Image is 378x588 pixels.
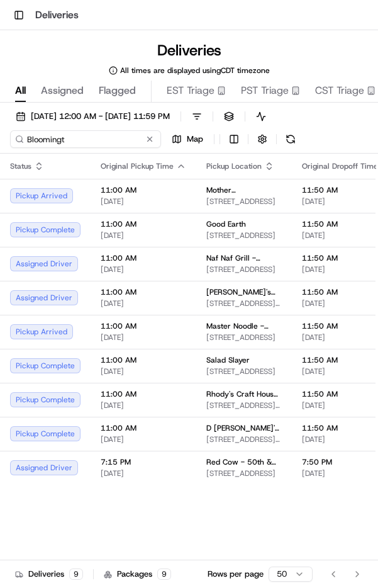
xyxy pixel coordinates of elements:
[10,161,31,171] span: Status
[101,434,186,444] span: [DATE]
[13,183,23,193] div: 📗
[15,568,83,580] div: Deliveries
[99,83,136,98] span: Flagged
[8,177,101,200] a: 📗Knowledge Base
[101,264,186,274] span: [DATE]
[101,400,186,410] span: [DATE]
[119,182,202,195] span: API Documentation
[69,568,83,580] div: 9
[206,423,282,433] span: D [PERSON_NAME]'s Kitchen & Catering
[206,253,282,263] span: Naf Naf Grill - [GEOGRAPHIC_DATA]
[101,287,186,297] span: 11:00 AM
[208,568,264,580] p: Rows per page
[31,111,170,122] span: [DATE] 12:00 AM - [DATE] 11:59 PM
[206,287,282,297] span: [PERSON_NAME]'s Authentic Mexican Food
[101,389,186,399] span: 11:00 AM
[101,185,186,195] span: 11:00 AM
[166,130,209,148] button: Map
[302,161,378,171] span: Original Dropoff Time
[101,177,207,200] a: 💻API Documentation
[13,50,229,70] p: Welcome 👋
[167,83,214,98] span: EST Triage
[101,355,186,365] span: 11:00 AM
[89,212,152,222] a: Powered byPylon
[206,230,282,240] span: [STREET_ADDRESS]
[206,355,250,365] span: Salad Slayer
[10,108,175,125] button: [DATE] 12:00 AM - [DATE] 11:59 PM
[106,183,116,193] div: 💻
[214,123,229,139] button: Start new chat
[10,130,161,148] input: Type to search
[157,568,171,580] div: 9
[101,196,186,206] span: [DATE]
[101,332,186,342] span: [DATE]
[206,298,282,308] span: [STREET_ADDRESS][PERSON_NAME]
[101,230,186,240] span: [DATE]
[206,366,282,376] span: [STREET_ADDRESS]
[13,12,38,37] img: Nash
[101,468,186,478] span: [DATE]
[104,568,171,580] div: Packages
[206,332,282,342] span: [STREET_ADDRESS]
[282,130,299,148] button: Refresh
[206,457,282,467] span: Red Cow - 50th & [GEOGRAPHIC_DATA]
[101,219,186,229] span: 11:00 AM
[15,83,26,98] span: All
[101,298,186,308] span: [DATE]
[206,219,246,229] span: Good Earth
[206,389,282,399] span: Rhody's Craft House and Grill
[125,213,152,222] span: Pylon
[33,81,226,94] input: Got a question? Start typing here...
[206,434,282,444] span: [STREET_ADDRESS][US_STATE]
[241,83,289,98] span: PST Triage
[206,264,282,274] span: [STREET_ADDRESS]
[206,468,282,478] span: [STREET_ADDRESS]
[13,120,35,142] img: 1736555255976-a54dd68f-1ca7-489b-9aae-adbdc363a1c4
[187,133,203,145] span: Map
[43,132,159,142] div: We're available if you need us!
[101,423,186,433] span: 11:00 AM
[206,321,282,331] span: Master Noodle - Edina
[25,182,96,195] span: Knowledge Base
[43,120,206,132] div: Start new chat
[315,83,364,98] span: CST Triage
[41,83,84,98] span: Assigned
[101,161,174,171] span: Original Pickup Time
[35,8,79,23] h1: Deliveries
[206,185,282,195] span: Mother [PERSON_NAME]'s Pizza
[101,457,186,467] span: 7:15 PM
[101,321,186,331] span: 11:00 AM
[157,40,221,60] h1: Deliveries
[206,400,282,410] span: [STREET_ADDRESS][US_STATE]
[206,196,282,206] span: [STREET_ADDRESS]
[101,253,186,263] span: 11:00 AM
[120,65,270,76] span: All times are displayed using CDT timezone
[101,366,186,376] span: [DATE]
[206,161,262,171] span: Pickup Location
